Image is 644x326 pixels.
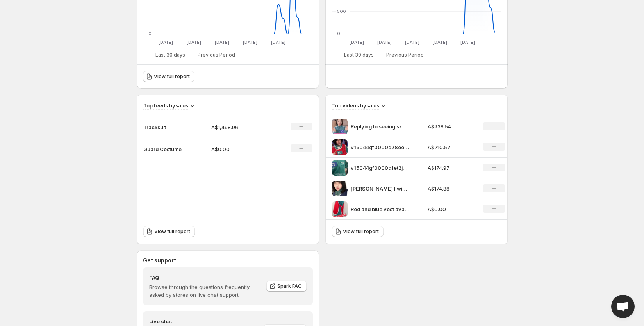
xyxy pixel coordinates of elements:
[460,39,475,45] text: [DATE]
[428,205,474,213] p: A$0.00
[154,73,190,80] span: View full report
[351,185,409,192] p: [PERSON_NAME] I wish I had a Young-mi gf
[343,228,379,235] span: View full report
[154,228,190,235] span: View full report
[351,205,409,213] p: Red and blue vest available at our store now Get yours now If youre already our customer you dont...
[277,283,302,289] span: Spark FAQ
[332,160,348,176] img: v15044gf0000d1et2jnog65ljts0tuf0
[215,39,229,45] text: [DATE]
[149,317,262,325] h4: Live chat
[148,31,152,36] text: 0
[211,123,267,131] p: A$1,498.96
[428,185,474,192] p: A$174.88
[143,71,194,82] a: View full report
[243,39,257,45] text: [DATE]
[332,139,348,155] img: v15044gf0000d28ooufog65uq4okop3g
[428,164,474,172] p: A$174.97
[349,39,364,45] text: [DATE]
[155,52,185,58] span: Last 30 days
[377,39,391,45] text: [DATE]
[337,31,340,36] text: 0
[386,52,424,58] span: Previous Period
[332,181,348,196] img: HYUNJU I wish I had a Young-mi gf
[337,9,346,14] text: 500
[143,123,182,131] p: Tracksuit
[198,52,235,58] span: Previous Period
[332,119,348,134] img: Replying to seeing skzenha thank you Lulus Costume Store Use the link in my bio for 10 off on you...
[149,283,261,299] p: Browse through the questions frequently asked by stores on live chat support.
[351,123,409,130] p: Replying to seeing skzenha thank you Lulus Costume Store Use the link in my bio for 10 off on you...
[143,226,195,237] a: View full report
[186,39,201,45] text: [DATE]
[266,281,307,292] a: Spark FAQ
[332,102,379,109] h3: Top videos by sales
[211,145,267,153] p: A$0.00
[428,143,474,151] p: A$210.57
[143,102,188,109] h3: Top feeds by sales
[405,39,419,45] text: [DATE]
[428,123,474,130] p: A$938.54
[143,145,182,153] p: Guard Costume
[149,274,261,281] h4: FAQ
[611,295,635,318] a: Open chat
[271,39,285,45] text: [DATE]
[158,39,173,45] text: [DATE]
[332,226,384,237] a: View full report
[344,52,374,58] span: Last 30 days
[351,164,409,172] p: v15044gf0000d1et2jnog65ljts0tuf0
[332,201,348,217] img: Red and blue vest available at our store now Get yours now If youre already our customer you dont...
[351,143,409,151] p: v15044gf0000d28ooufog65uq4okop3g
[143,257,176,264] h3: Get support
[432,39,447,45] text: [DATE]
